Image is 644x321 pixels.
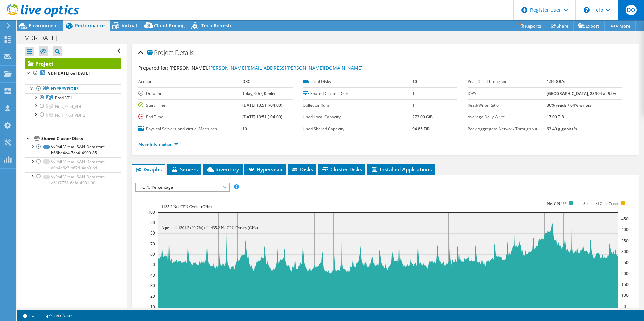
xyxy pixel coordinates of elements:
[150,220,155,225] text: 90
[150,251,155,257] text: 60
[621,227,629,233] text: 400
[412,91,415,96] b: 1
[18,311,39,320] a: 2
[25,102,121,111] a: Non_Prod_VDI
[138,78,242,85] label: Account
[138,90,242,97] label: Duration
[150,230,155,236] text: 80
[303,90,412,97] label: Shared Cluster Disks
[303,126,412,132] label: Used Shared Capacity
[122,22,137,29] span: Virtual
[291,166,313,173] span: Disks
[208,65,363,71] a: [PERSON_NAME][EMAIL_ADDRESS][PERSON_NAME][DOMAIN_NAME]
[39,311,78,320] a: Project Notes
[25,157,121,172] a: VxRail-Virtual-SAN-Datastore-a0b4a6c3-b67d-4ab0-bd
[621,238,629,244] text: 350
[150,293,155,299] text: 20
[138,141,178,147] a: More Information
[169,65,363,71] span: [PERSON_NAME],
[55,104,81,109] span: Non_Prod_VDI
[573,21,605,31] a: Export
[242,102,282,108] b: [DATE] 13:51 (-04:00)
[29,22,58,29] span: Environment
[547,79,565,84] b: 1.36 GB/s
[161,204,212,209] text: 1435.2 Net CPU Cycles (GHz)
[248,166,283,173] span: Hypervisor
[468,114,547,120] label: Average Daily Write
[25,143,121,157] a: VxRail-Virtual-SAN-Datastore-b66be4e4-7cb4-4999-85
[242,114,282,120] b: [DATE] 13:51 (-04:00)
[75,22,105,29] span: Performance
[150,272,155,278] text: 40
[25,111,121,119] a: Non_Prod_VDI_2
[583,201,619,206] text: Saturated Core Count
[138,126,242,132] label: Physical Servers and Virtual Machines
[303,102,412,109] label: Collector Runs
[621,260,629,265] text: 250
[621,304,626,309] text: 50
[41,135,121,143] div: Shared Cluster Disks
[25,69,121,78] a: VDI-[DATE] on [DATE]
[25,172,121,187] a: VxRail-Virtual-SAN-Datastore-e61f7738-6efa-4931-90
[468,90,547,97] label: IOPS
[242,79,250,84] b: DXC
[547,114,564,120] b: 17.00 TiB
[547,201,566,206] text: Net CPU %
[150,262,155,267] text: 50
[138,102,242,109] label: Start Time
[303,114,412,120] label: Used Local Capacity
[604,21,636,31] a: More
[468,126,547,132] label: Peak Aggregate Network Throughput
[25,93,121,102] a: Prod_VDI
[584,7,590,13] svg: \n
[412,102,415,108] b: 1
[154,22,185,29] span: Cloud Pricing
[22,34,68,42] h1: VDI-[DATE]
[412,126,430,132] b: 94.85 TiB
[371,166,432,173] span: Installed Applications
[135,166,162,173] span: Graphs
[206,166,239,173] span: Inventory
[48,70,90,76] b: VDI-[DATE] on [DATE]
[55,112,85,118] span: Non_Prod_VDI_2
[514,21,546,31] a: Reports
[547,102,591,108] b: 36% reads / 64% writes
[150,283,155,288] text: 30
[621,282,629,287] text: 150
[161,225,258,230] text: A peak of 1301.2 (90.7%) of 1435.2 NetCPU Cycles (GHz)
[468,102,547,109] label: Read/Write Ratio
[626,5,637,15] span: DO
[25,84,121,93] a: Hypervisors
[621,271,629,276] text: 200
[25,58,121,69] a: Project
[547,126,577,132] b: 63.40 gigabits/s
[147,49,173,56] span: Project
[621,249,629,254] text: 300
[412,114,433,120] b: 273.00 GiB
[546,21,574,31] a: Share
[621,292,629,298] text: 100
[621,216,629,222] text: 450
[171,166,198,173] span: Servers
[303,78,412,85] label: Local Disks
[468,78,547,85] label: Peak Disk Throughput
[242,91,275,96] b: 1 day, 0 hr, 0 min
[175,48,194,57] span: Details
[150,304,155,310] text: 10
[201,22,231,29] span: Tech Refresh
[55,95,72,101] span: Prod_VDI
[139,183,226,191] span: CPU Percentage
[412,79,417,84] b: 10
[547,91,616,96] b: [GEOGRAPHIC_DATA], 23904 at 95%
[138,114,242,120] label: End Time
[148,209,155,215] text: 100
[242,126,247,132] b: 10
[138,65,168,71] label: Prepared for:
[150,241,155,247] text: 70
[321,166,362,173] span: Cluster Disks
